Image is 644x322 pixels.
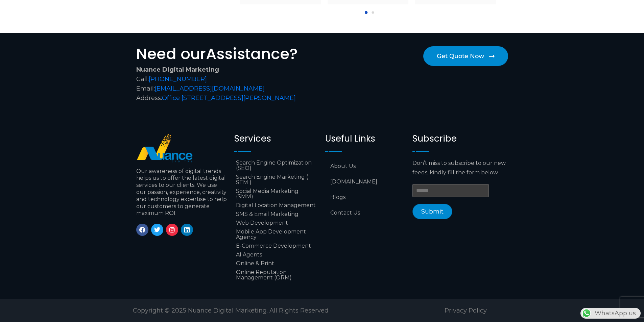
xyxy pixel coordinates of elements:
[325,190,406,205] a: Blogs
[325,158,406,174] a: About Us
[325,205,406,221] a: Contact Us
[412,133,508,144] h2: Subscribe
[234,173,318,187] a: Search Engine Marketing ( SEM )
[580,309,641,317] a: WhatsAppWhatsApp us
[580,308,641,319] div: WhatsApp us
[234,227,318,242] a: Mobile App Development Agency
[234,133,318,144] h2: Services
[234,250,318,259] a: AI Agents
[155,85,265,92] a: [EMAIL_ADDRESS][DOMAIN_NAME]
[206,43,298,65] span: Assistance?
[136,168,228,217] p: Our awareness of digital trends helps us to offer the latest digital services to our clients. We ...
[437,53,484,59] span: Get Quote Now
[364,11,367,14] div: 0
[234,268,318,282] a: Online Reputation Management (ORM)
[234,219,318,227] a: Web Development
[325,174,406,190] a: [DOMAIN_NAME]
[136,66,219,73] strong: Nuance Digital Marketing
[149,75,207,83] a: [PHONE_NUMBER]
[234,210,318,219] a: SMS & Email Marketing
[136,65,319,103] div: Call: Email: Address:
[234,259,318,268] a: Online & Print
[581,308,592,319] img: WhatsApp
[445,307,487,314] a: Privacy Policy
[162,94,296,102] a: Office [STREET_ADDRESS][PERSON_NAME]
[234,201,318,210] a: Digital Location Management
[423,46,508,66] a: Get Quote Now
[234,158,318,173] a: Search Engine Optimization (SEO)
[412,158,508,177] p: Don’t miss to subscribe to our new feeds, kindly fill the form below.
[325,133,406,144] h2: Useful Links
[234,242,318,250] a: E-Commerce Development
[133,307,329,314] span: Copyright © 2025 Nuance Digital Marketing. All Rights Reserved
[234,187,318,201] a: Social Media Marketing (SMM)
[136,46,319,61] h2: Need our
[372,11,374,14] div: 1
[412,204,452,219] button: Submit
